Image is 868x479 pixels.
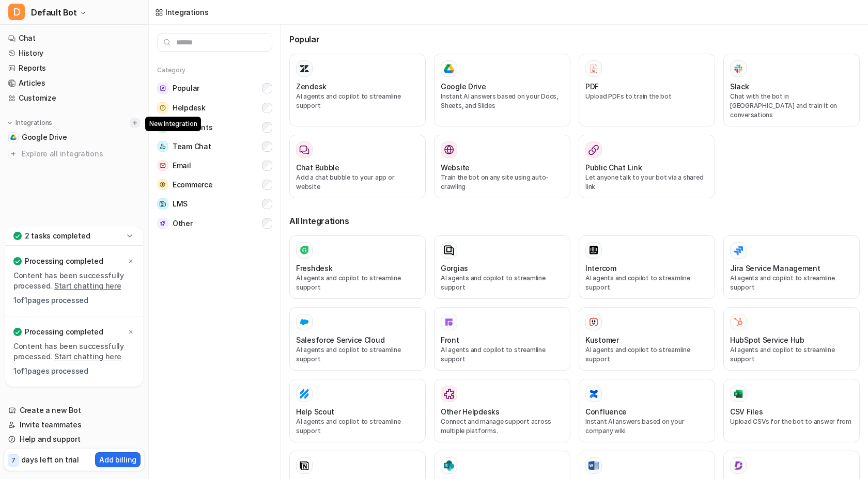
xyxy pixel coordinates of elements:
img: Word Documents [588,461,599,471]
p: days left on trial [21,454,79,465]
h3: Help Scout [296,406,334,417]
a: Articles [4,76,144,90]
p: 2 tasks completed [25,231,90,241]
button: Integrations [4,118,55,128]
img: CSV Files [733,389,743,399]
h5: Category [157,66,272,74]
a: Explore all integrations [4,147,144,161]
p: AI agents and copilot to streamline support [296,274,419,292]
a: Help and support [4,432,144,446]
p: Add billing [99,454,136,465]
span: D [8,4,25,20]
p: Instant AI answers based on your Docs, Sheets, and Slides [441,92,564,110]
span: Email [173,161,191,171]
button: IntercomAI agents and copilot to streamline support [579,235,715,299]
img: Email [157,160,168,171]
a: Invite teammates [4,418,144,432]
h3: HubSpot Service Hub [730,334,804,345]
button: GorgiasAI agents and copilot to streamline support [434,235,570,299]
button: Google DriveGoogle DriveInstant AI answers based on your Docs, Sheets, and Slides [434,54,570,126]
img: Front [444,317,454,327]
img: LMS [157,198,168,210]
button: Jira Service ManagementAI agents and copilot to streamline support [723,235,860,299]
img: Google Drive [10,134,17,140]
img: Sharepoint [444,460,454,471]
button: Add billing [95,452,141,467]
p: 1 of 1 pages processed [13,366,135,376]
img: Helpdesk [157,102,168,114]
a: Start chatting here [54,352,121,361]
span: Other [173,218,193,229]
a: Customize [4,91,144,105]
button: HelpdeskHelpdesk [157,98,272,118]
button: EmailEmail [157,156,272,175]
h3: Gorgias [441,263,468,274]
img: Kustomer [588,317,599,327]
img: HubSpot Service Hub [733,317,743,327]
button: Public Chat LinkLet anyone talk to your bot via a shared link [579,135,715,198]
h3: Front [441,334,459,345]
p: AI agents and copilot to streamline support [730,345,853,364]
span: Google Drive [22,132,67,142]
img: expand menu [6,119,13,126]
button: HubSpot Service HubHubSpot Service HubAI agents and copilot to streamline support [723,307,860,371]
img: Website [444,145,454,155]
h3: Website [441,162,470,173]
h3: Popular [289,33,860,45]
p: Processing completed [25,327,103,337]
img: Help Scout [299,389,309,399]
p: Let anyone talk to your bot via a shared link [585,173,708,191]
button: PopularPopular [157,78,272,98]
p: AI agents and copilot to streamline support [296,345,419,364]
button: Team ChatTeam Chat [157,137,272,156]
p: 7 [11,456,16,465]
button: OtherOther [157,214,272,233]
p: 1 of 1 pages processed [13,295,135,306]
h3: Confluence [585,406,627,417]
p: AI agents and copilot to streamline support [730,274,853,292]
img: Other Helpdesks [444,389,454,399]
span: LMS [173,199,188,209]
p: Connect and manage support across multiple platforms. [441,417,564,436]
img: Notion [299,460,309,471]
p: Upload PDFs to train the bot [585,92,708,101]
img: explore all integrations [8,149,19,159]
button: ConfluenceConfluenceInstant AI answers based on your company wiki [579,379,715,442]
button: FrontFrontAI agents and copilot to streamline support [434,307,570,371]
p: AI agents and copilot to streamline support [296,92,419,110]
p: AI agents and copilot to streamline support [585,345,708,364]
a: Reports [4,61,144,75]
p: AI agents and copilot to streamline support [441,345,564,364]
h3: CSV Files [730,406,763,417]
button: Salesforce Service Cloud Salesforce Service CloudAI agents and copilot to streamline support [289,307,426,371]
a: Start chatting here [54,281,121,290]
img: Ecommerce [157,179,168,190]
img: Popular [157,83,168,94]
h3: Slack [730,81,749,92]
a: Google DriveGoogle Drive [4,130,144,145]
button: Chat BubbleAdd a chat bubble to your app or website [289,135,426,198]
button: Help ScoutHelp ScoutAI agents and copilot to streamline support [289,379,426,442]
p: Add a chat bubble to your app or website [296,173,419,191]
h3: Google Drive [441,81,486,92]
h3: Freshdesk [296,263,332,274]
img: Salesforce Service Cloud [299,317,309,327]
img: Other [157,218,168,229]
p: Content has been successfully processed. [13,341,135,362]
span: Default Bot [31,5,77,20]
h3: Kustomer [585,334,619,345]
button: Other HelpdesksOther HelpdesksConnect and manage support across multiple platforms. [434,379,570,442]
h3: Chat Bubble [296,162,339,173]
p: Integrations [16,119,52,127]
span: Helpdesk [173,103,206,113]
img: PDF [588,63,599,73]
button: WebsiteWebsiteTrain the bot on any site using auto-crawling [434,135,570,198]
p: Content has been successfully processed. [13,270,135,291]
h3: Jira Service Management [730,263,820,274]
div: Integrations [165,7,209,18]
a: Integrations [155,7,209,18]
h3: Public Chat Link [585,162,642,173]
span: New Integration [145,117,201,131]
a: History [4,46,144,60]
h3: Salesforce Service Cloud [296,334,384,345]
